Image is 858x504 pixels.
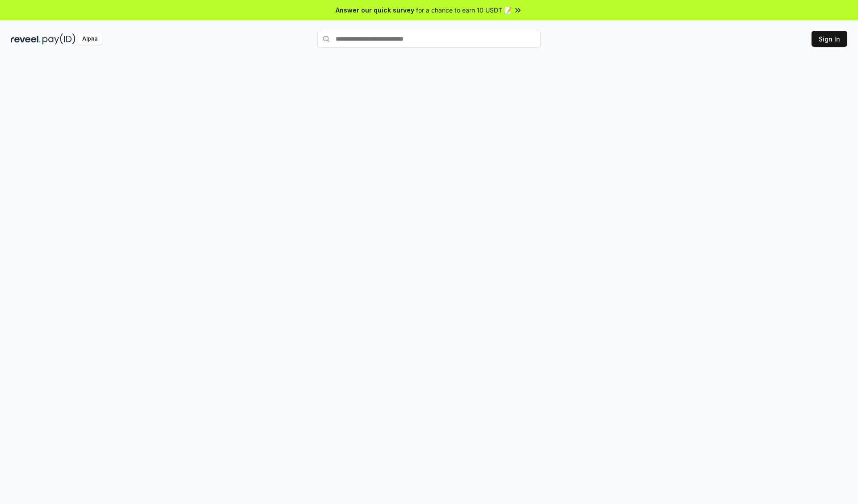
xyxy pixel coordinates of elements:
span: Answer our quick survey [336,5,414,15]
img: reveel_dark [11,33,41,45]
button: Sign In [812,31,847,47]
span: for a chance to earn 10 USDT 📝 [416,5,512,15]
img: pay_id [42,33,76,45]
div: Alpha [77,33,102,45]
